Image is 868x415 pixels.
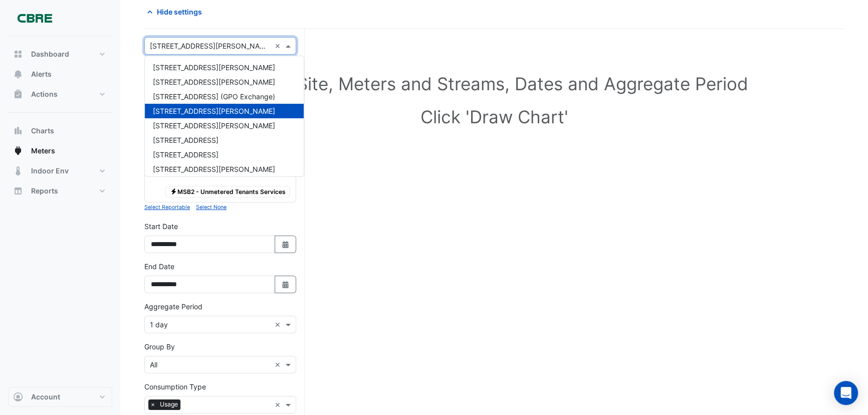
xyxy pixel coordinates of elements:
small: Select Reportable [144,204,190,211]
button: Select Reportable [144,202,190,212]
img: Company Logo [12,8,57,28]
span: Actions [31,89,58,99]
span: Charts [31,126,54,136]
button: Charts [8,121,112,141]
span: Indoor Env [31,166,69,176]
app-icon: Dashboard [13,49,23,59]
app-icon: Reports [13,186,23,196]
span: Clear [275,41,283,51]
label: Start Date [144,221,178,232]
fa-icon: Electricity [170,188,177,195]
span: × [148,399,157,409]
button: Select None [196,202,227,212]
span: [STREET_ADDRESS][PERSON_NAME] [153,107,275,115]
app-icon: Indoor Env [13,166,23,176]
fa-icon: Select Date [281,280,290,289]
span: Reports [31,186,58,196]
span: Clear [275,319,283,330]
button: Indoor Env [8,161,112,181]
span: Hide settings [157,7,202,17]
span: Usage [157,399,180,409]
app-icon: Actions [13,89,23,99]
label: Aggregate Period [144,301,202,312]
span: [STREET_ADDRESS] [153,136,219,144]
h1: Select Site, Meters and Streams, Dates and Aggregate Period [160,73,828,94]
app-icon: Meters [13,146,23,156]
span: [STREET_ADDRESS] (GPO Exchange) [153,92,275,101]
span: Account [31,392,60,402]
button: Actions [8,84,112,104]
span: [STREET_ADDRESS][PERSON_NAME] [153,165,275,173]
span: [STREET_ADDRESS] [153,150,219,159]
span: Dashboard [31,49,69,59]
span: Alerts [31,69,52,79]
small: Select None [196,204,227,211]
fa-icon: Select Date [281,240,290,249]
app-icon: Alerts [13,69,23,79]
app-icon: Charts [13,126,23,136]
label: Consumption Type [144,381,206,392]
ng-dropdown-panel: Options list [144,56,304,177]
button: Alerts [8,64,112,84]
div: Open Intercom Messenger [834,381,858,405]
span: [STREET_ADDRESS][PERSON_NAME] [153,78,275,86]
span: Meters [31,146,55,156]
h1: Click 'Draw Chart' [160,106,828,127]
span: [STREET_ADDRESS][PERSON_NAME] [153,63,275,72]
label: Group By [144,341,175,352]
button: Hide settings [144,3,208,21]
span: Clear [275,359,283,370]
span: MSB2 - Unmetered Tenants Services [165,186,290,198]
span: Clear [275,399,283,410]
span: [STREET_ADDRESS][PERSON_NAME] [153,121,275,130]
button: Meters [8,141,112,161]
button: Dashboard [8,44,112,64]
button: Reports [8,181,112,201]
label: End Date [144,261,174,272]
button: Account [8,387,112,407]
